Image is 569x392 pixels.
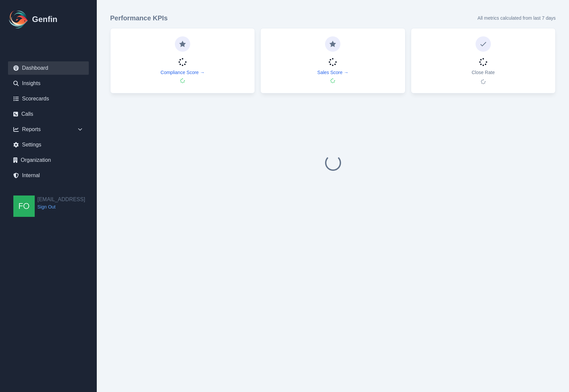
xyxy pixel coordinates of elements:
[13,195,35,217] img: founders@genfin.ai
[8,107,89,121] a: Calls
[8,123,89,136] div: Reports
[472,69,495,76] p: Close Rate
[8,153,89,167] a: Organization
[317,69,348,76] a: Sales Score →
[478,15,556,21] p: All metrics calculated from last 7 days
[8,169,89,182] a: Internal
[32,14,57,25] h1: Genfin
[8,92,89,105] a: Scorecards
[8,61,89,75] a: Dashboard
[8,77,89,90] a: Insights
[8,9,29,30] img: Logo
[37,204,85,210] a: Sign Out
[161,69,205,76] a: Compliance Score →
[37,195,85,204] h2: [EMAIL_ADDRESS]
[8,138,89,151] a: Settings
[110,13,168,23] h3: Performance KPIs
